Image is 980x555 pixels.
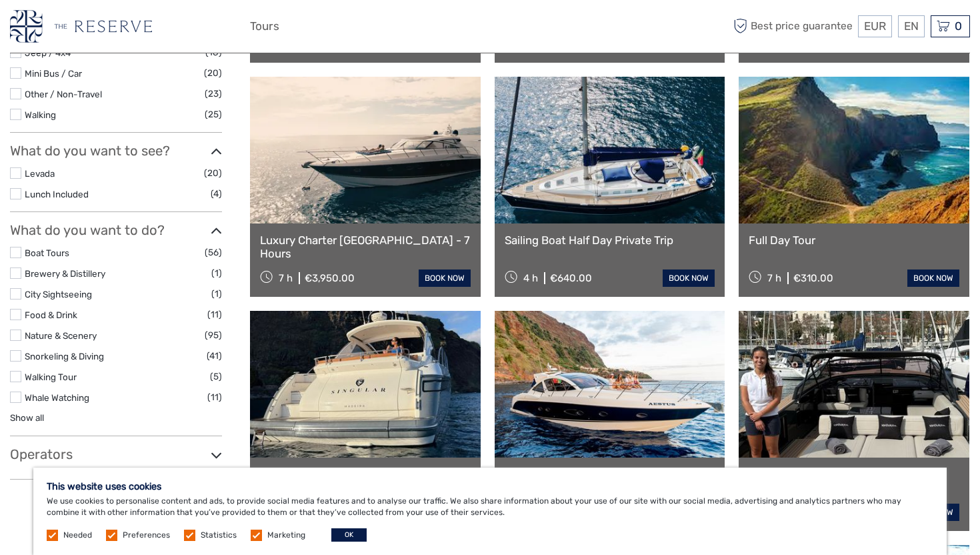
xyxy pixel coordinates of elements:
[25,109,56,120] a: Walking
[864,19,886,33] span: EUR
[63,530,92,541] label: Needed
[25,89,102,99] a: Other / Non-Travel
[267,530,305,541] label: Marketing
[749,233,959,247] a: Full Day Tour
[10,10,152,43] img: 3278-36be6d4b-08c9-4979-a83f-cba5f6b699ea_logo_small.png
[47,481,933,492] h5: This website uses cookies
[10,446,222,462] h3: Operators
[279,272,293,284] span: 7 h
[19,23,151,34] p: We're away right now. Please check back later!
[419,269,471,287] a: book now
[205,86,222,101] span: (23)
[207,307,222,322] span: (11)
[207,390,222,405] span: (11)
[250,17,279,36] a: Tours
[25,392,89,403] a: Whale Watching
[10,412,44,423] a: Show all
[25,289,92,300] a: City Sightseeing
[210,369,222,384] span: (5)
[207,348,222,364] span: (41)
[211,265,222,281] span: (1)
[205,328,222,343] span: (95)
[25,372,77,382] a: Walking Tour
[331,528,367,542] button: OK
[505,233,715,247] a: Sailing Boat Half Day Private Trip
[25,47,71,58] a: Jeep / 4x4
[204,165,222,181] span: (20)
[123,530,170,541] label: Preferences
[25,168,55,179] a: Levada
[523,272,538,284] span: 4 h
[550,272,592,284] div: €640.00
[25,330,97,341] a: Nature & Scenery
[10,143,222,159] h3: What do you want to see?
[305,272,355,284] div: €3,950.00
[10,222,222,238] h3: What do you want to do?
[201,530,237,541] label: Statistics
[907,269,959,287] a: book now
[25,351,104,362] a: Snorkeling & Diving
[211,186,222,201] span: (4)
[205,107,222,122] span: (25)
[260,233,471,261] a: Luxury Charter [GEOGRAPHIC_DATA] - 7 Hours
[25,189,89,199] a: Lunch Included
[25,310,77,320] a: Food & Drink
[153,21,169,37] button: Open LiveChat chat widget
[898,15,925,37] div: EN
[205,245,222,260] span: (56)
[663,269,715,287] a: book now
[25,68,82,79] a: Mini Bus / Car
[33,468,947,555] div: We use cookies to personalise content and ads, to provide social media features and to analyse ou...
[793,272,833,284] div: €310.00
[204,65,222,81] span: (20)
[767,272,781,284] span: 7 h
[953,19,964,33] span: 0
[25,247,69,258] a: Boat Tours
[730,15,855,37] span: Best price guarantee
[211,286,222,302] span: (1)
[25,268,105,279] a: Brewery & Distillery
